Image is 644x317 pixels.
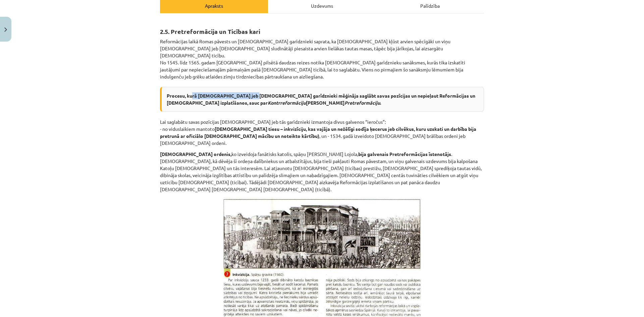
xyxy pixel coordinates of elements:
em: Pretreformāciju [344,100,380,106]
p: ko izveidoja fanātisks katolis, spāņu [PERSON_NAME] Lojola, . [DEMOGRAPHIC_DATA], kā dēvēja šī or... [160,151,484,193]
b: Procesu, kurā [DEMOGRAPHIC_DATA] jeb [DEMOGRAPHIC_DATA] garīdznieki mēģināja saglābt savas pozīci... [167,93,475,106]
strong: [DEMOGRAPHIC_DATA] ordenis, [160,151,231,157]
img: icon-close-lesson-0947bae3869378f0d4975bcd49f059093ad1ed9edebbc8119c70593378902aed.svg [4,28,7,32]
em: Kontrreformāciju [268,100,306,106]
p: Lai saglabātu savas pozīcijas [DEMOGRAPHIC_DATA] jeb tās garīdznieki izmantoja divus galvenos “ie... [160,118,484,147]
strong: [DEMOGRAPHIC_DATA] tiesu – inkvizīciju, kas vajāja un nežēlīgi sodīja ķecerus jeb cilvēkus, kuru ... [160,126,476,139]
b: 2.5. Pretreformācija un Ticības kari [160,28,260,35]
p: Reformācijas laikā Romas pāvests un [DEMOGRAPHIC_DATA] garīdznieki saprata, ka [DEMOGRAPHIC_DATA]... [160,38,484,80]
strong: bija galvenais Pretreformācijas īstenotājs [358,151,451,157]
